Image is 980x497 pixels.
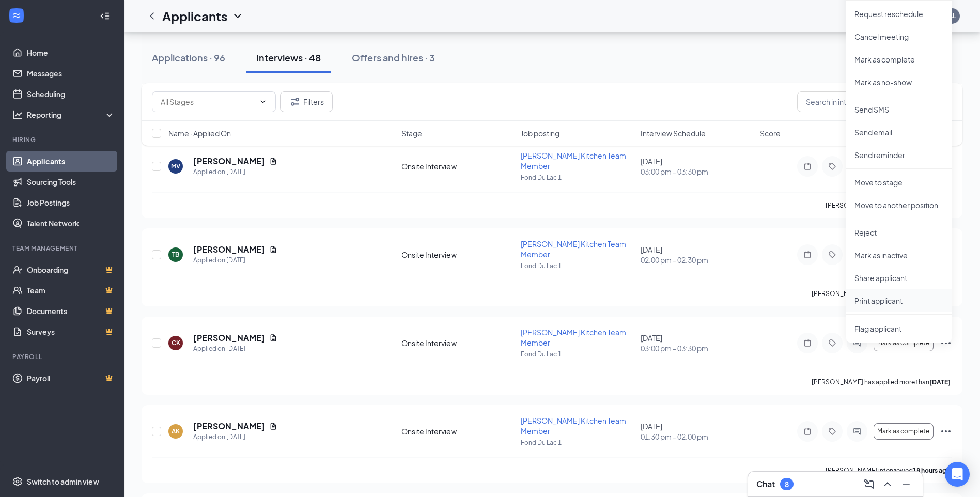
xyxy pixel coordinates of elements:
a: Messages [27,63,115,84]
a: OnboardingCrown [27,259,115,280]
h5: [PERSON_NAME] [193,156,265,167]
div: AL [948,11,956,20]
p: [PERSON_NAME] has applied more than . [812,378,952,386]
div: TB [172,250,179,259]
div: Onsite Interview [401,426,515,437]
a: Scheduling [27,84,115,104]
span: Mark as complete [877,428,929,435]
a: Job Postings [27,192,115,213]
span: [PERSON_NAME] Kitchen Team Member [521,416,626,436]
div: Open Intercom Messenger [945,462,970,487]
svg: Document [269,334,277,342]
svg: Filter [289,96,301,108]
div: [DATE] [641,333,754,353]
div: Offers and hires · 3 [352,51,435,64]
div: [DATE] [641,244,754,265]
svg: Note [801,339,814,347]
div: AK [172,427,180,436]
span: 03:00 pm - 03:30 pm [641,166,754,177]
h5: [PERSON_NAME] [193,332,265,344]
div: Interviews · 48 [256,51,321,64]
h3: Chat [756,478,775,490]
div: CK [172,338,180,347]
span: Job posting [521,128,559,138]
div: Reporting [27,110,116,120]
span: Name · Applied On [168,128,231,138]
div: Team Management [12,244,113,253]
div: Applied on [DATE] [193,432,277,442]
a: Sourcing Tools [27,172,115,192]
div: 8 [785,480,789,489]
svg: ChevronDown [231,10,244,22]
b: 18 hours ago [913,467,951,474]
span: [PERSON_NAME] Kitchen Team Member [521,239,626,259]
a: PayrollCrown [27,368,115,389]
h1: Applicants [162,7,227,25]
div: Hiring [12,135,113,144]
a: TeamCrown [27,280,115,301]
svg: Tag [826,427,838,436]
svg: Tag [826,339,838,347]
div: Onsite Interview [401,338,515,348]
span: [PERSON_NAME] Kitchen Team Member [521,328,626,347]
div: Applied on [DATE] [193,344,277,354]
span: Score [760,128,781,138]
svg: Collapse [100,11,110,21]
p: Fond Du Lac 1 [521,261,634,270]
a: DocumentsCrown [27,301,115,321]
a: Home [27,42,115,63]
svg: Note [801,427,814,436]
span: Interview Schedule [641,128,706,138]
p: [PERSON_NAME] has applied more than . [812,289,952,298]
div: MV [171,162,180,170]
div: [DATE] [641,421,754,442]
b: [DATE] [929,378,951,386]
div: Applied on [DATE] [193,255,277,266]
p: Fond Du Lac 1 [521,438,634,447]
button: Filter Filters [280,91,333,112]
a: SurveysCrown [27,321,115,342]
p: [PERSON_NAME] interviewed . [826,201,952,210]
svg: Ellipses [940,425,952,438]
span: Stage [401,128,422,138]
svg: ChevronLeft [146,10,158,22]
div: Applied on [DATE] [193,167,277,177]
button: ComposeMessage [861,476,877,492]
div: [DATE] [641,156,754,177]
div: Payroll [12,352,113,361]
p: Fond Du Lac 1 [521,350,634,359]
a: Applicants [27,151,115,172]
input: All Stages [161,96,255,107]
button: Minimize [898,476,914,492]
a: Talent Network [27,213,115,234]
svg: Note [801,162,814,170]
input: Search in interviews [797,91,952,112]
h5: [PERSON_NAME] [193,421,265,432]
svg: Minimize [900,478,912,490]
svg: ChevronDown [259,98,267,106]
svg: Tag [826,251,838,259]
p: Fond Du Lac 1 [521,173,634,182]
p: [PERSON_NAME] interviewed . [826,466,952,475]
button: Mark as complete [874,423,934,440]
button: ChevronUp [879,476,896,492]
div: Onsite Interview [401,250,515,260]
svg: Note [801,251,814,259]
div: Switch to admin view [27,476,99,487]
span: 03:00 pm - 03:30 pm [641,343,754,353]
svg: Analysis [12,110,23,120]
svg: Document [269,157,277,165]
svg: ActiveChat [851,427,863,436]
svg: ChevronUp [881,478,894,490]
h5: [PERSON_NAME] [193,244,265,255]
svg: Settings [12,476,23,487]
span: 02:00 pm - 02:30 pm [641,255,754,265]
svg: Document [269,422,277,430]
svg: ComposeMessage [863,478,875,490]
div: Applications · 96 [152,51,225,64]
svg: Document [269,245,277,254]
span: 01:30 pm - 02:00 pm [641,431,754,442]
div: Onsite Interview [401,161,515,172]
svg: WorkstreamLogo [11,10,22,21]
